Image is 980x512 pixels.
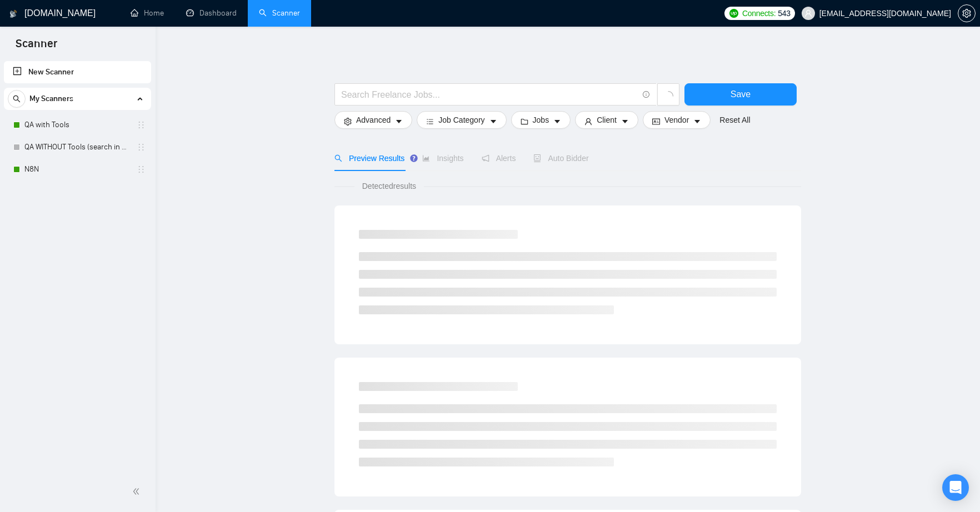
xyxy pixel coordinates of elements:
span: 543 [778,7,790,19]
li: My Scanners [4,88,151,180]
span: Alerts [482,154,516,163]
span: caret-down [621,117,629,126]
img: upwork-logo.png [729,9,738,18]
span: Scanner [7,36,66,59]
span: user [584,117,592,126]
button: idcardVendorcaret-down [643,111,711,129]
span: holder [137,121,146,129]
span: folder [521,117,528,126]
span: caret-down [693,117,701,126]
span: Detected results [354,180,424,192]
span: setting [958,9,975,18]
span: Jobs [533,114,549,126]
a: setting [958,9,976,18]
span: holder [137,165,146,174]
span: holder [137,143,146,152]
span: My Scanners [29,88,73,110]
span: Job Category [438,114,484,126]
span: search [334,154,342,162]
span: setting [344,117,352,126]
button: barsJob Categorycaret-down [417,111,506,129]
div: Open Intercom Messenger [942,474,969,501]
a: dashboardDashboard [186,8,237,18]
span: Auto Bidder [533,154,588,163]
a: Reset All [719,114,750,126]
button: settingAdvancedcaret-down [334,111,412,129]
button: setting [958,4,976,22]
span: caret-down [395,117,403,126]
span: idcard [652,117,660,126]
button: search [8,90,26,108]
button: Save [684,83,797,106]
span: info-circle [643,91,650,98]
a: QA WITHOUT Tools (search in Titles) [24,136,130,158]
span: caret-down [553,117,561,126]
span: Client [597,114,617,126]
a: QA with Tools [24,114,130,136]
button: userClientcaret-down [575,111,638,129]
button: folderJobscaret-down [511,111,571,129]
span: double-left [132,486,143,497]
li: New Scanner [4,61,151,83]
span: Preview Results [334,154,404,163]
a: N8N [24,158,130,180]
span: area-chart [422,154,430,162]
span: Advanced [356,114,391,126]
span: robot [533,154,541,162]
span: search [8,95,25,103]
span: notification [482,154,489,162]
img: logo [9,5,17,23]
span: Connects: [742,7,776,19]
input: Search Freelance Jobs... [341,88,638,102]
span: loading [663,91,673,101]
span: bars [426,117,434,126]
div: Tooltip anchor [409,153,419,163]
a: homeHome [131,8,164,18]
a: searchScanner [259,8,300,18]
a: New Scanner [13,61,142,83]
span: Vendor [664,114,689,126]
span: user [804,9,812,17]
span: Save [731,87,751,101]
span: caret-down [489,117,497,126]
span: Insights [422,154,463,163]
